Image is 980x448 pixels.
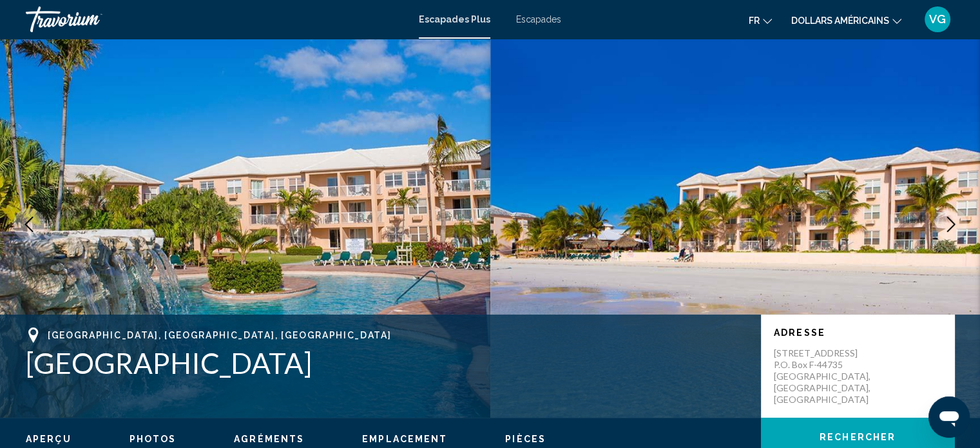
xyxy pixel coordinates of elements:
button: Next image [935,208,967,240]
h1: [GEOGRAPHIC_DATA] [26,346,748,380]
span: [GEOGRAPHIC_DATA], [GEOGRAPHIC_DATA], [GEOGRAPHIC_DATA] [48,330,391,340]
a: Travorium [26,6,406,32]
a: Escapades [516,14,561,24]
p: Adresse [774,327,941,338]
button: Previous image [13,208,45,240]
span: Pièces [505,434,546,444]
button: Aperçu [26,433,72,445]
font: fr [749,15,760,26]
button: Emplacement [362,433,447,445]
span: Photos [130,434,177,444]
button: Pièces [505,433,546,445]
button: Agréments [234,433,304,445]
font: dollars américains [791,15,889,26]
button: Changer de langue [749,11,772,30]
iframe: Bouton de lancement de la fenêtre de messagerie [928,396,970,438]
font: VG [929,12,946,26]
span: Rechercher [820,433,896,443]
span: Emplacement [362,434,447,444]
button: Menu utilisateur [921,6,954,33]
button: Changer de devise [791,11,901,30]
p: [STREET_ADDRESS] P.O. Box F-44735 [GEOGRAPHIC_DATA], [GEOGRAPHIC_DATA], [GEOGRAPHIC_DATA] [774,347,877,405]
button: Photos [130,433,177,445]
span: Agréments [234,434,304,444]
span: Aperçu [26,434,72,444]
a: Escapades Plus [419,14,490,24]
